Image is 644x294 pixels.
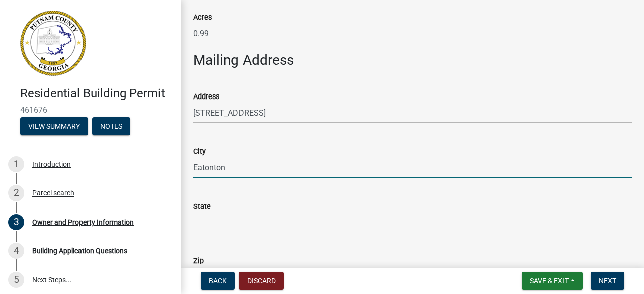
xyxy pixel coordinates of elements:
h3: Mailing Address [193,52,632,69]
span: 461676 [20,105,161,115]
wm-modal-confirm: Summary [20,123,88,131]
div: 2 [8,185,24,201]
div: Owner and Property Information [32,219,134,226]
div: Building Application Questions [32,247,127,254]
button: Notes [92,117,130,135]
button: Back [201,272,235,290]
span: Back [209,277,227,285]
div: 5 [8,272,24,288]
label: Acres [193,14,212,21]
button: View Summary [20,117,88,135]
h4: Residential Building Permit [20,86,173,101]
div: Introduction [32,161,71,168]
span: Next [599,277,616,285]
label: Zip [193,258,204,265]
img: Putnam County, Georgia [20,11,86,76]
div: Parcel search [32,189,74,197]
button: Save & Exit [522,272,583,290]
button: Discard [239,272,284,290]
button: Next [591,272,624,290]
div: 1 [8,156,24,172]
div: 4 [8,243,24,259]
wm-modal-confirm: Notes [92,123,130,131]
label: Address [193,93,219,101]
label: State [193,203,211,210]
label: City [193,148,206,155]
div: 3 [8,214,24,230]
span: Save & Exit [530,277,569,285]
